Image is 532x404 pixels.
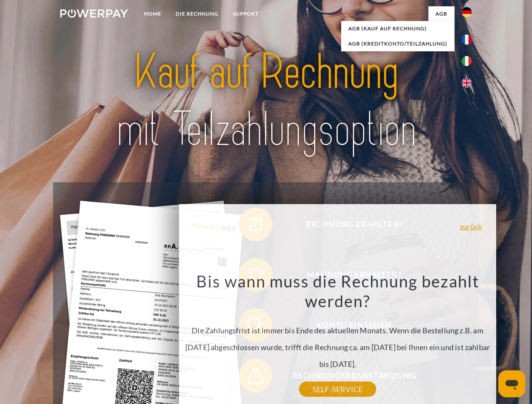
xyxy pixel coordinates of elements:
img: fr [462,35,472,45]
img: de [462,7,472,17]
a: SELF-SERVICE [299,382,376,397]
a: agb [428,6,454,21]
img: title-powerpay_de.svg [80,40,452,161]
a: SUPPORT [226,6,266,21]
a: AGB (Kauf auf Rechnung) [341,21,454,36]
a: AGB (Kreditkonto/Teilzahlung) [341,36,454,51]
h3: Bis wann muss die Rechnung bezahlt werden? [184,271,492,311]
a: zurück [460,223,482,230]
iframe: Schaltfläche zum Öffnen des Messaging-Fensters [498,370,525,397]
a: DIE RECHNUNG [168,6,226,21]
img: logo-powerpay-white.svg [60,9,128,18]
div: Die Zahlungsfrist ist immer bis Ende des aktuellen Monats. Wenn die Bestellung z.B. am [DATE] abg... [184,271,492,389]
img: en [462,78,472,88]
img: it [462,56,472,66]
a: Home [137,6,168,21]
